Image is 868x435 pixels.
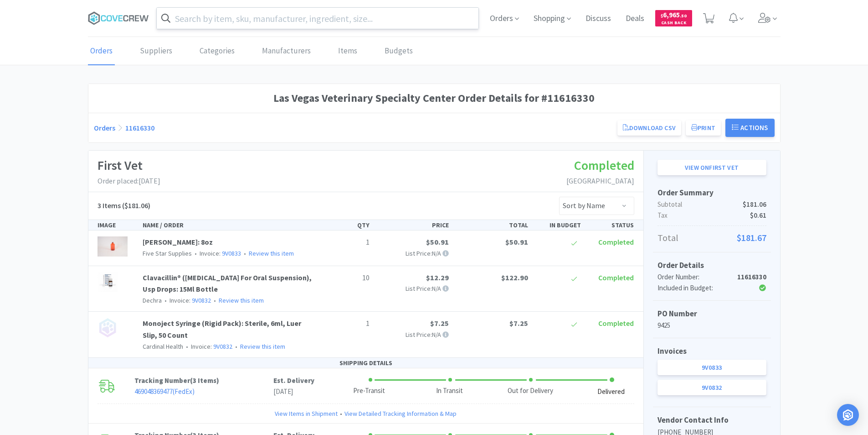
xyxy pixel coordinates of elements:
div: In Transit [436,386,463,396]
a: $6,965.50Cash Back [655,6,692,31]
div: STATUS [585,220,637,230]
a: Review this item [240,342,285,351]
a: 9V0833 [657,360,766,375]
a: Budgets [382,37,415,65]
a: Orders [88,37,115,65]
div: Pre-Transit [353,386,385,396]
div: IMAGE [94,220,139,230]
span: $0.61 [750,210,766,221]
p: [DATE] [273,386,314,397]
a: Manufacturers [260,37,313,65]
h5: Invoices [657,345,766,357]
h5: PO Number [657,308,766,320]
a: Items [336,37,360,65]
p: 1 [324,236,370,248]
a: Download CSV [617,120,681,136]
span: $181.06 [743,199,766,210]
img: 6304c744315b416cbd1ffbd61b2ce7bc_205112.jpeg [98,236,128,257]
div: Out for Delivery [508,386,553,396]
div: QTY [320,220,373,230]
img: no_image.png [98,318,118,338]
span: $12.29 [426,273,449,282]
p: Order placed: [DATE] [98,175,160,187]
a: 469048369477(FedEx) [134,387,195,396]
a: [PERSON_NAME]: 8oz [143,237,213,246]
p: List Price: N/A [377,248,449,258]
h5: Vendor Contact Info [657,414,766,426]
span: Cash Back [661,21,687,26]
a: Suppliers [138,37,175,65]
span: Invoice: [192,249,241,257]
p: List Price: N/A [377,330,449,340]
p: List Price: N/A [377,283,449,293]
h5: Order Details [657,259,766,272]
a: Deals [622,15,648,23]
a: 9V0832 [657,380,766,395]
div: Open Intercom Messenger [837,404,859,426]
span: • [242,249,247,257]
span: $50.91 [426,237,449,246]
a: Discuss [582,15,615,23]
span: • [193,249,198,257]
a: Review this item [219,296,264,304]
span: • [185,342,190,351]
div: IN BUDGET [532,220,585,230]
strong: 11616330 [737,273,766,281]
p: 10 [324,272,370,284]
p: Est. Delivery [273,375,314,386]
p: Total [657,231,766,245]
span: Completed [598,319,634,328]
span: 3 Items [98,201,121,210]
p: Tracking Number ( ) [134,375,273,386]
a: Categories [197,37,237,65]
span: $7.25 [509,319,528,328]
div: PRICE [373,220,452,230]
a: 9V0833 [222,249,241,257]
input: Search by item, sku, manufacturer, ingredient, size... [157,8,479,29]
a: 9V0832 [192,296,211,304]
h5: Order Summary [657,187,766,199]
div: NAME / ORDER [139,220,320,230]
div: SHIPPING DETAILS [88,358,643,368]
span: Completed [598,273,634,282]
span: 6,965 [661,10,687,19]
p: [GEOGRAPHIC_DATA] [566,175,634,187]
button: Actions [725,119,775,137]
span: $7.25 [430,319,449,328]
h1: First Vet [98,155,160,176]
p: Tax [657,210,766,221]
a: 11616330 [125,123,154,132]
span: • [163,296,168,304]
span: Five Star Supplies [143,249,192,257]
a: Clavacillin® ([MEDICAL_DATA] For Oral Suspension), Usp Drops: 15Ml Bottle [143,273,312,294]
div: TOTAL [452,220,532,230]
p: Subtotal [657,199,766,210]
span: • [212,296,217,304]
span: $ [661,13,663,19]
div: Order Number: [657,272,730,283]
span: . 50 [680,13,687,19]
span: $50.91 [505,237,528,246]
span: $122.90 [501,273,528,282]
span: • [338,409,344,419]
span: 3 Items [193,376,216,385]
a: View onFirst Vet [657,160,766,175]
span: Cardinal Health [143,342,183,351]
a: Orders [94,123,115,132]
a: View Detailed Tracking Information & Map [344,409,457,419]
span: $181.67 [737,231,766,245]
span: Completed [598,237,634,246]
a: View Items in Shipment [275,409,338,419]
button: Print [686,120,721,136]
a: 9V0832 [213,342,232,351]
span: Invoice: [183,342,232,351]
p: 1 [324,318,370,330]
span: Dechra [143,296,162,304]
a: Review this item [249,249,294,257]
span: • [234,342,239,351]
span: Invoice: [162,296,211,304]
span: Completed [574,157,634,173]
div: Delivered [597,387,625,397]
p: 9425 [657,320,766,331]
img: f91954f6322b4412aa9f2da9bfaa6851_623024.jpeg [98,272,118,292]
